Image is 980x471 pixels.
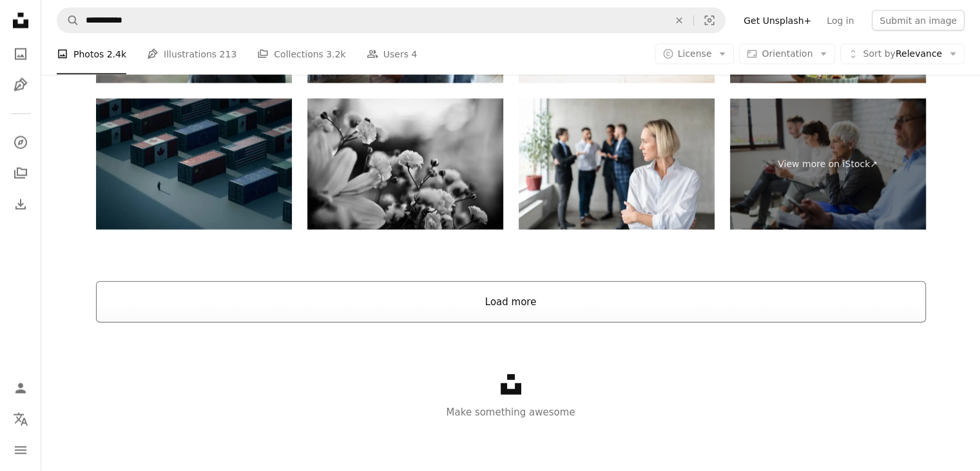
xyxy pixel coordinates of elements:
a: Photos [8,41,34,67]
img: Male Coworkers Whispering Behind Back Of Unhappy Businesswoman In Office [519,99,715,230]
img: Shipping Containers Covered in flags – Symbolizing Trade Tariffs and Global Trade Challenges [96,99,292,230]
button: Visual search [694,8,725,33]
button: Submit an image [872,10,965,31]
a: Collections 3.2k [257,34,345,75]
span: 213 [220,47,237,61]
button: Search Unsplash [57,8,79,33]
a: View more on iStock↗ [730,99,926,230]
button: Load more [96,281,926,323]
a: Illustrations 213 [147,34,236,75]
span: 4 [411,47,417,61]
span: 3.2k [326,47,345,61]
a: Collections [8,161,34,186]
button: Clear [665,8,693,33]
a: Log in / Sign up [8,376,34,401]
img: Flower Bouquet in Black and White [307,99,503,230]
a: Get Unsplash+ [736,10,819,31]
span: Sort by [863,48,895,59]
a: Illustrations [8,72,34,98]
a: Explore [8,130,34,155]
a: Download History [8,192,34,217]
span: License [678,48,712,59]
button: Language [8,406,34,432]
a: Log in [819,10,861,31]
button: Sort byRelevance [840,44,965,65]
button: License [655,44,735,65]
span: Relevance [863,48,942,61]
span: Orientation [762,48,812,59]
button: Menu [8,437,34,463]
a: Home — Unsplash [8,8,34,36]
form: Find visuals sitewide [57,8,725,34]
a: Users 4 [367,34,418,75]
button: Orientation [739,44,835,65]
p: Make something awesome [41,405,980,420]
